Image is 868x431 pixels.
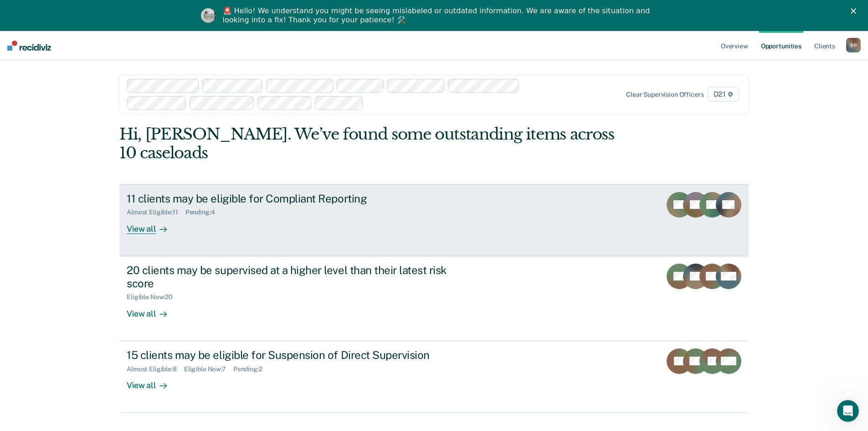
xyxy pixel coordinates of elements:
button: BP [846,38,861,52]
a: 20 clients may be supervised at a higher level than their latest risk scoreEligible Now:20View all [119,256,749,341]
a: Opportunities [759,31,803,60]
div: 20 clients may be supervised at a higher level than their latest risk score [127,264,447,290]
div: 11 clients may be eligible for Compliant Reporting [127,192,447,205]
div: 15 clients may be eligible for Suspension of Direct Supervision [127,348,447,362]
div: B P [846,38,861,52]
div: Almost Eligible : 11 [127,208,185,216]
a: 15 clients may be eligible for Suspension of Direct SupervisionAlmost Eligible:8Eligible Now:7Pen... [119,341,749,413]
div: Clear supervision officers [626,91,704,99]
iframe: Intercom live chat [837,400,859,422]
div: Eligible Now : 7 [184,365,233,373]
div: Pending : 4 [185,208,222,216]
div: Eligible Now : 20 [127,293,180,301]
div: 🚨 Hello! We understand you might be seeing mislabeled or outdated information. We are aware of th... [223,6,653,25]
div: Close [851,8,860,14]
div: Almost Eligible : 8 [127,365,184,373]
div: View all [127,373,178,390]
img: Profile image for Kim [201,8,216,23]
img: Recidiviz [7,41,51,51]
div: View all [127,216,178,234]
div: Pending : 2 [233,365,270,373]
span: D21 [708,87,739,102]
a: Clients [812,31,837,60]
a: 11 clients may be eligible for Compliant ReportingAlmost Eligible:11Pending:4View all [119,184,749,256]
div: View all [127,301,178,319]
a: Overview [719,31,750,60]
div: Hi, [PERSON_NAME]. We’ve found some outstanding items across 10 caseloads [119,125,623,162]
